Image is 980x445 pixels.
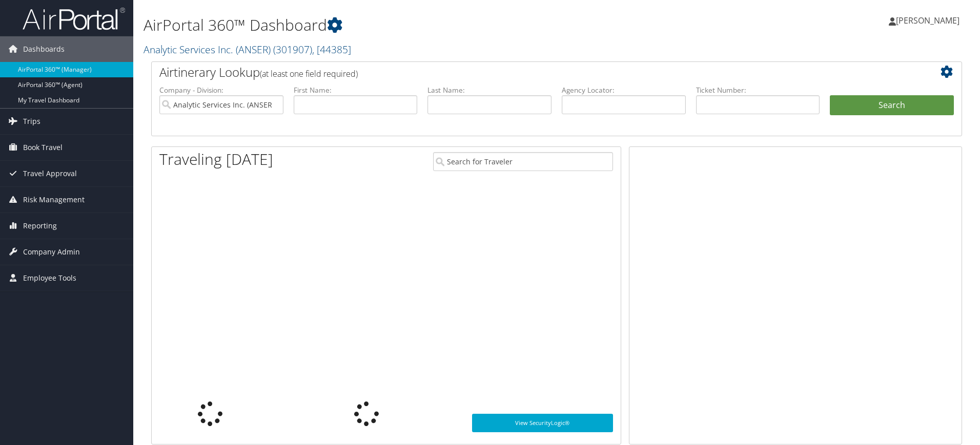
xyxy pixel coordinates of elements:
[23,135,63,160] span: Book Travel
[23,109,40,134] span: Trips
[23,36,65,62] span: Dashboards
[294,85,418,95] label: First Name:
[159,85,283,95] label: Company - Division:
[696,85,820,95] label: Ticket Number:
[830,95,954,116] button: Search
[144,43,351,56] a: Analytic Services Inc. (ANSER)
[273,43,312,56] span: ( 301907 )
[472,414,613,432] a: View SecurityLogic®
[159,149,273,170] h1: Traveling [DATE]
[312,43,351,56] span: , [ 44385 ]
[562,85,686,95] label: Agency Locator:
[144,14,695,36] h1: AirPortal 360™ Dashboard
[23,7,125,31] img: airportal-logo.png
[427,85,552,95] label: Last Name:
[23,187,85,213] span: Risk Management
[159,63,886,81] h2: Airtinerary Lookup
[23,239,80,265] span: Company Admin
[260,68,358,79] span: (at least one field required)
[896,15,959,26] span: [PERSON_NAME]
[23,265,76,291] span: Employee Tools
[23,213,57,239] span: Reporting
[433,152,613,171] input: Search for Traveler
[889,5,970,36] a: [PERSON_NAME]
[23,161,77,186] span: Travel Approval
